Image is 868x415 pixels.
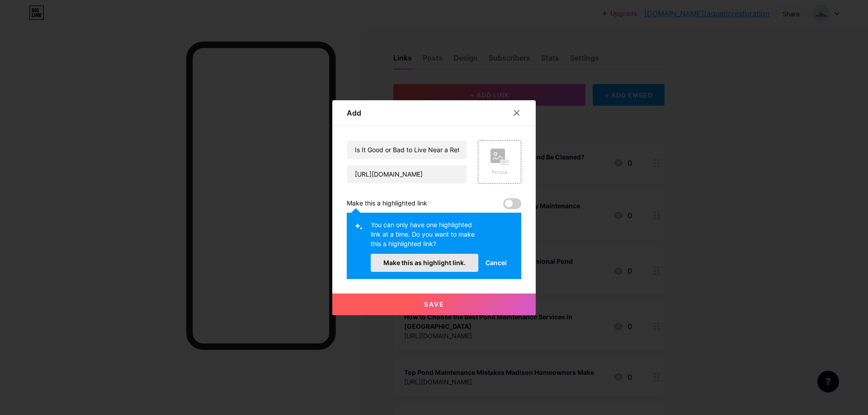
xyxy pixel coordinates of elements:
[347,107,361,118] div: Add
[491,169,509,176] div: Picture
[347,165,467,183] input: URL
[383,259,466,266] span: Make this as highlight link.
[332,294,536,315] button: Save
[347,198,427,209] div: Make this a highlighted link
[424,300,444,308] span: Save
[347,141,467,159] input: Title
[478,254,514,272] button: Cancel
[371,220,478,254] div: You can only have one highlighted link at a time. Do you want to make this a highlighted link?
[486,258,507,267] span: Cancel
[371,254,478,272] button: Make this as highlight link.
